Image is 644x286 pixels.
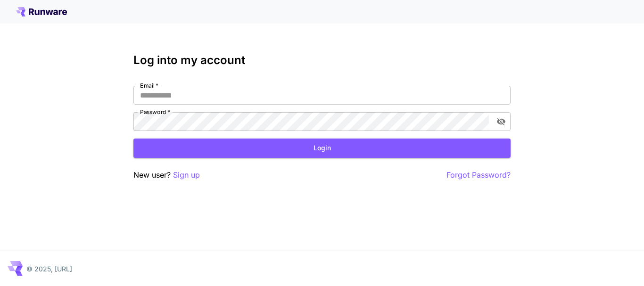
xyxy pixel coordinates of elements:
[140,108,170,116] label: Password
[446,169,511,181] button: Forgot Password?
[140,82,158,90] label: Email
[493,113,510,130] button: toggle password visibility
[133,169,200,181] p: New user?
[133,54,511,67] h3: Log into my account
[173,169,200,181] button: Sign up
[133,139,511,158] button: Login
[26,264,72,274] p: © 2025, [URL]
